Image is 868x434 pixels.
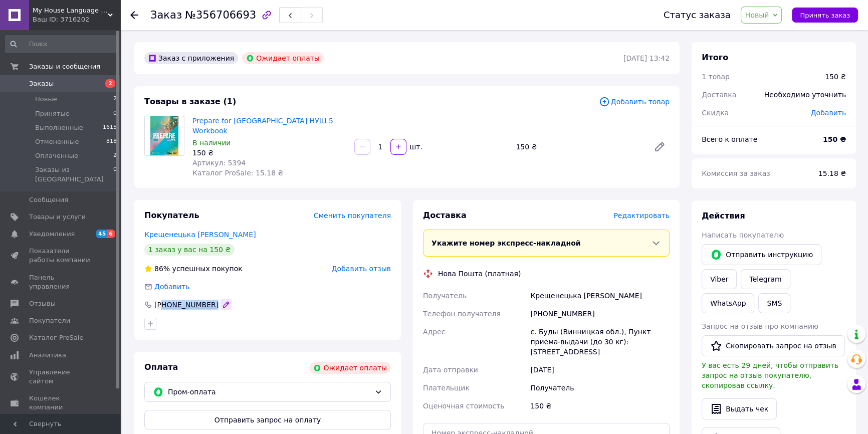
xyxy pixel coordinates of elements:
div: Ваш ID: 3716202 [33,15,120,24]
span: Итого [702,53,728,62]
span: Плательщик [423,384,470,392]
span: Кошелек компании [29,394,93,412]
span: 15.18 ₴ [818,169,846,177]
a: Prepare for [GEOGRAPHIC_DATA] НУШ 5 Workbook [192,117,333,135]
div: [DATE] [528,361,672,379]
span: Действия [702,211,745,221]
span: Укажите номер экспресс-накладной [431,239,581,247]
div: 1 заказ у вас на 150 ₴ [144,244,235,256]
span: 818 [106,137,117,146]
span: Новые [35,95,57,104]
div: 150 ₴ [512,140,645,154]
span: Получатель [423,292,467,300]
span: Показатели работы компании [29,247,93,265]
span: Телефон получателя [423,310,501,318]
div: Необходимо уточнить [758,84,852,106]
span: Комиссия за заказ [702,169,770,177]
a: WhatsApp [702,293,754,313]
div: Вернуться назад [130,10,138,20]
span: Заказы [29,79,54,88]
span: Отмененные [35,137,79,146]
a: Крещенецька [PERSON_NAME] [144,231,256,239]
div: 150 ₴ [192,148,346,158]
span: Управление сайтом [29,368,93,386]
span: Оплата [144,362,178,372]
span: Заказы и сообщения [29,62,100,71]
button: Отправить инструкцию [702,244,821,265]
span: Артикул: 5394 [192,159,246,167]
span: №356706693 [185,9,256,21]
span: Каталог ProSale: 15.18 ₴ [192,169,283,177]
span: 2 [105,79,115,88]
span: Скидка [702,109,729,117]
button: SMS [758,293,790,313]
span: Каталог ProSale [29,333,83,342]
span: Дата отправки [423,366,478,374]
span: Товары и услуги [29,212,86,222]
div: с. Буды (Винницкая обл.), Пункт приема-выдачи (до 30 кг): [STREET_ADDRESS] [528,323,672,361]
button: Скопировать запрос на отзыв [702,335,845,356]
span: Заказ [150,9,182,21]
span: Панель управления [29,273,93,291]
div: 150 ₴ [528,397,672,415]
span: Заказы из [GEOGRAPHIC_DATA] [35,165,113,183]
img: Prepare for Ukraine НУШ 5 Workbook [150,116,178,155]
span: Оценочная стоимость [423,402,505,410]
span: 1 товар [702,73,730,81]
span: Адрес [423,328,445,336]
span: Сменить покупателя [314,211,391,220]
span: 0 [113,109,117,118]
div: Ожидает оплаты [242,52,324,64]
div: Получатель [528,379,672,397]
span: Принятые [35,109,70,118]
span: Аналитика [29,351,66,360]
span: Редактировать [613,211,670,220]
a: Viber [702,269,737,289]
span: 45 [96,230,107,238]
span: Доставка [702,91,736,99]
input: Поиск [5,35,118,53]
div: Нова Пошта (платная) [436,269,523,279]
div: шт. [407,142,423,152]
span: Товары в заказе (1) [144,97,236,106]
div: успешных покупок [144,264,243,274]
div: Статус заказа [664,10,731,20]
span: 86% [154,265,170,273]
span: Написать покупателю [702,231,784,239]
button: Отправить запрос на оплату [144,410,391,430]
span: Доставка [423,210,467,220]
div: [PHONE_NUMBER] [528,305,672,323]
span: Новый [745,11,769,19]
span: Добавить [811,109,846,117]
span: 2 [113,151,117,160]
span: Добавить товар [599,96,670,107]
span: 2 [113,95,117,104]
b: 150 ₴ [823,135,846,143]
span: Покупатели [29,316,70,325]
span: У вас есть 29 дней, чтобы отправить запрос на отзыв покупателю, скопировав ссылку. [702,361,838,389]
span: 0 [113,165,117,183]
a: Редактировать [649,137,670,157]
a: Telegram [741,269,790,289]
span: Уведомления [29,230,75,239]
time: [DATE] 13:42 [623,54,670,62]
div: Ожидает оплаты [309,362,391,374]
span: Пром-оплата [168,386,370,397]
span: 6 [107,230,115,238]
span: Принять заказ [800,12,850,19]
span: Запрос на отзыв про компанию [702,322,818,330]
span: 1615 [103,123,117,132]
button: Выдать чек [702,398,777,419]
span: Выполненные [35,123,83,132]
span: Добавить [154,283,189,291]
span: Сообщения [29,195,68,204]
span: Добавить отзыв [332,265,391,273]
div: Заказ с приложения [144,52,238,64]
span: Всего к оплате [702,135,757,143]
button: Принять заказ [792,8,858,23]
div: 150 ₴ [825,72,846,82]
span: Оплаченные [35,151,78,160]
div: Крещенецька [PERSON_NAME] [528,287,672,305]
span: Покупатель [144,210,199,220]
span: Отзывы [29,299,56,308]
